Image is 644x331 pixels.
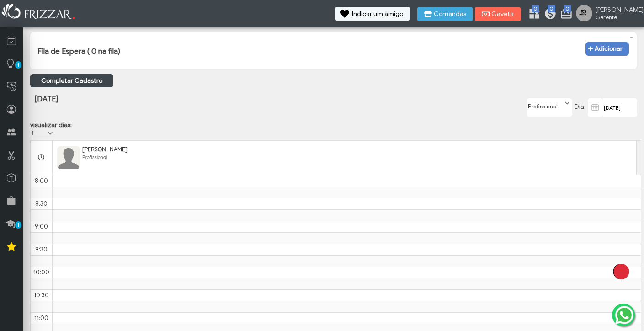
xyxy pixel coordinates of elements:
label: visualizar dias: [30,121,72,129]
span: [PERSON_NAME] [82,146,128,153]
span: Comandas [434,11,466,17]
span: Dia: [575,103,585,111]
span: 11:00 [34,314,48,322]
img: loading3.gif [598,249,644,294]
button: Indicar um amigo [335,7,410,21]
input: data [603,98,637,117]
a: [PERSON_NAME] Gerente [576,5,639,23]
span: 8:30 [35,200,48,208]
a: 0 [544,7,553,22]
span: 9:30 [35,246,48,253]
img: FuncionarioFotoBean_get.xhtml [57,146,80,169]
a: 0 [560,7,569,22]
span: 0 [532,5,539,12]
a: Completar Cadastro [30,74,113,87]
span: Profissional [82,155,107,160]
span: 0 [564,5,571,12]
button: Adicionar [585,42,629,56]
span: Gerente [596,14,637,21]
span: [DATE] [34,94,58,104]
span: Indicar um amigo [352,11,403,17]
button: Comandas [417,7,473,21]
img: calendar-01.svg [590,102,601,113]
label: 1 [30,129,47,137]
label: Profissional [527,99,564,110]
span: 0 [548,5,555,12]
span: 10:30 [34,291,49,299]
span: Gaveta [491,11,514,17]
span: [PERSON_NAME] [596,6,637,14]
span: 10:00 [33,268,49,276]
a: 0 [528,7,537,22]
h3: Fila de Espera ( 0 na fila) [37,47,120,56]
span: 9:00 [35,223,48,230]
span: 1 [15,221,21,229]
button: Gaveta [475,7,521,21]
button: − [627,33,636,42]
img: whatsapp.png [613,304,635,326]
span: 1 [15,61,21,69]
